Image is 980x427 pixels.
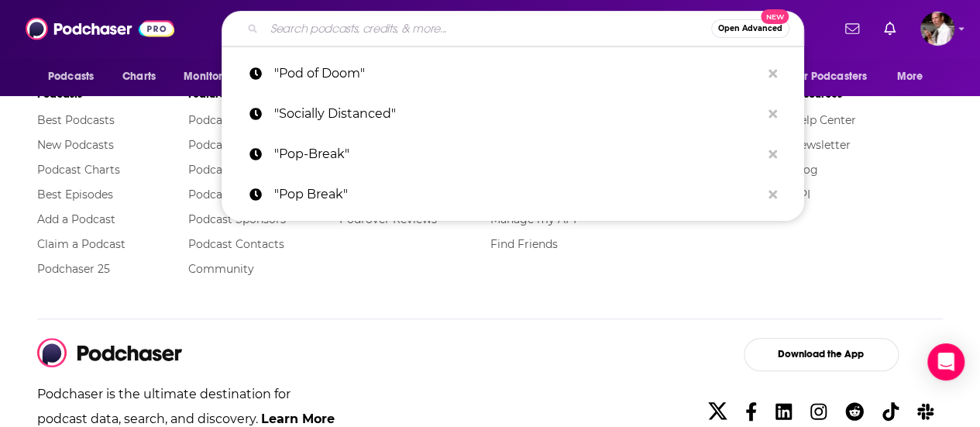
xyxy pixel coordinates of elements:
a: Podcast Networks [188,138,287,152]
a: Podcast Lists [188,163,260,177]
img: Podchaser - Follow, Share and Rate Podcasts [37,338,183,367]
button: open menu [782,62,889,91]
span: For Podcasters [793,66,867,88]
a: Podcast Charts [37,163,120,177]
a: Blog [792,163,818,177]
input: Search podcasts, credits, & more... [264,16,711,41]
button: Download the App [744,338,899,371]
a: "Socially Distanced" [222,94,804,134]
a: Learn More [261,412,335,426]
a: "Pop-Break" [222,134,804,174]
p: "Pop-Break" [274,134,761,174]
a: Podcast Monitoring [188,188,297,201]
a: "Pop Break" [222,174,804,215]
img: Podchaser - Follow, Share and Rate Podcasts [26,14,174,43]
span: New [761,9,789,24]
a: Claim a Podcast [37,237,126,251]
a: "Pod of Doom" [222,53,804,94]
a: Charts [112,62,165,91]
button: Open AdvancedNew [711,19,789,38]
a: Podcast Sponsors [188,212,286,226]
a: Find Friends [490,237,557,251]
a: Show notifications dropdown [839,15,865,42]
button: open menu [173,62,259,91]
a: Podrover Reviews [339,212,437,226]
button: open menu [37,62,114,91]
a: Community [188,262,254,276]
span: Open Advanced [718,25,782,33]
a: Add a Podcast [37,212,115,226]
span: More [897,66,923,88]
button: open menu [886,62,943,91]
span: Charts [122,66,156,88]
div: Open Intercom Messenger [927,343,965,381]
a: Best Podcasts [37,113,115,127]
a: Podcast Credits [188,113,274,127]
a: New Podcasts [37,138,114,152]
a: Help Center [792,113,856,127]
img: User Profile [920,12,954,46]
a: Podchaser 25 [37,262,110,276]
span: Logged in as Quarto [920,12,954,46]
a: Download the App [699,338,943,371]
a: Show notifications dropdown [878,15,902,42]
p: "Pop Break" [274,174,761,215]
p: "Socially Distanced" [274,94,761,134]
button: Show profile menu [920,12,954,46]
p: "Pod of Doom" [274,53,761,94]
a: Newsletter [792,138,851,152]
div: Search podcasts, credits, & more... [222,11,804,46]
span: Monitoring [184,66,239,88]
a: Best Episodes [37,188,113,201]
a: Manage my API [490,212,576,226]
a: Podcast Contacts [188,237,284,251]
span: Podcasts [48,66,94,88]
